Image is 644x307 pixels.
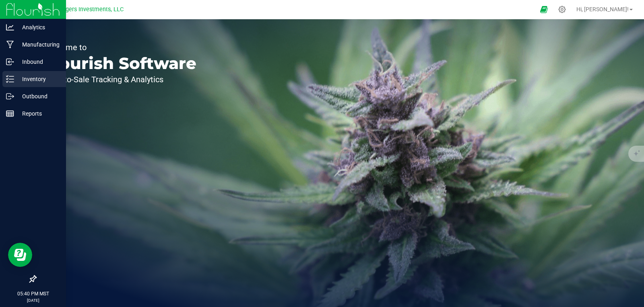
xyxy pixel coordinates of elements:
p: Welcome to [43,43,196,51]
p: Flourish Software [43,55,196,71]
inline-svg: Outbound [6,92,14,100]
p: 05:40 PM MST [4,290,62,297]
div: Manage settings [557,6,567,13]
inline-svg: Inbound [6,58,14,66]
p: Inbound [14,57,62,67]
inline-svg: Analytics [6,23,14,31]
p: Inventory [14,74,62,84]
inline-svg: Manufacturing [6,41,14,49]
p: Reports [14,109,62,118]
p: Outbound [14,91,62,101]
iframe: Resource center [8,243,32,267]
inline-svg: Inventory [6,75,14,83]
p: Analytics [14,22,62,32]
span: Hi, [PERSON_NAME]! [576,6,629,12]
inline-svg: Reports [6,110,14,118]
span: Life Changers Investments, LLC [41,6,124,13]
p: Manufacturing [14,40,62,49]
p: Seed-to-Sale Tracking & Analytics [43,75,196,83]
span: Open Ecommerce Menu [535,2,553,17]
p: [DATE] [4,297,62,303]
